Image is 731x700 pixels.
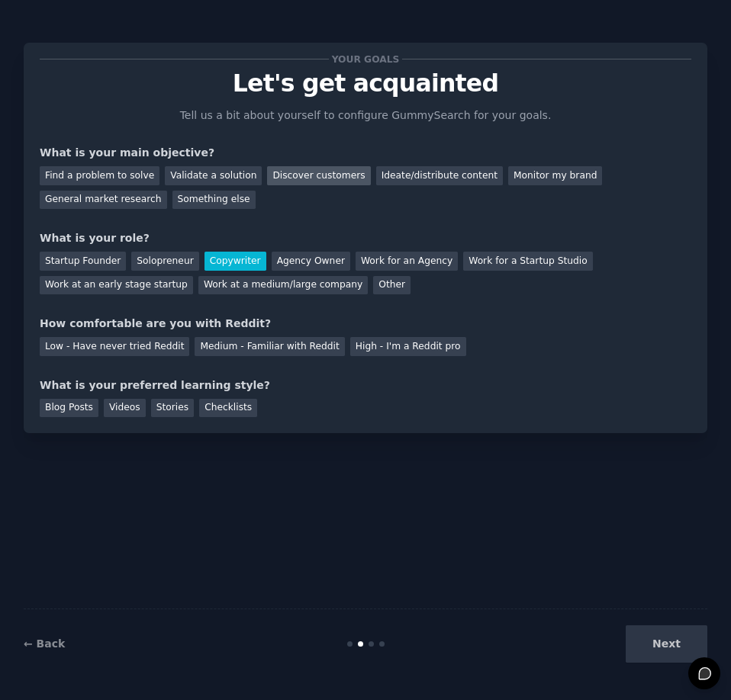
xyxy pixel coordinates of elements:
[40,145,691,161] div: What is your main objective?
[40,70,691,97] p: Let's get acquainted
[40,252,126,271] div: Startup Founder
[40,276,193,295] div: Work at an early stage startup
[24,637,65,650] a: ← Back
[173,108,558,124] p: Tell us a bit about yourself to configure GummySearch for your goals.
[267,166,370,185] div: Discover customers
[40,377,691,393] div: What is your preferred learning style?
[172,191,256,210] div: Something else
[131,252,198,271] div: Solopreneur
[329,51,402,67] span: Your goals
[508,166,602,185] div: Monitor my brand
[40,191,167,210] div: General market research
[151,399,194,418] div: Stories
[356,252,458,271] div: Work for an Agency
[40,399,98,418] div: Blog Posts
[463,252,592,271] div: Work for a Startup Studio
[195,337,344,356] div: Medium - Familiar with Reddit
[40,337,189,356] div: Low - Have never tried Reddit
[104,399,146,418] div: Videos
[376,166,503,185] div: Ideate/distribute content
[40,316,691,332] div: How comfortable are you with Reddit?
[272,252,350,271] div: Agency Owner
[373,276,411,295] div: Other
[198,276,368,295] div: Work at a medium/large company
[40,166,159,185] div: Find a problem to solve
[350,337,466,356] div: High - I'm a Reddit pro
[199,399,257,418] div: Checklists
[40,230,691,246] div: What is your role?
[204,252,266,271] div: Copywriter
[165,166,262,185] div: Validate a solution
